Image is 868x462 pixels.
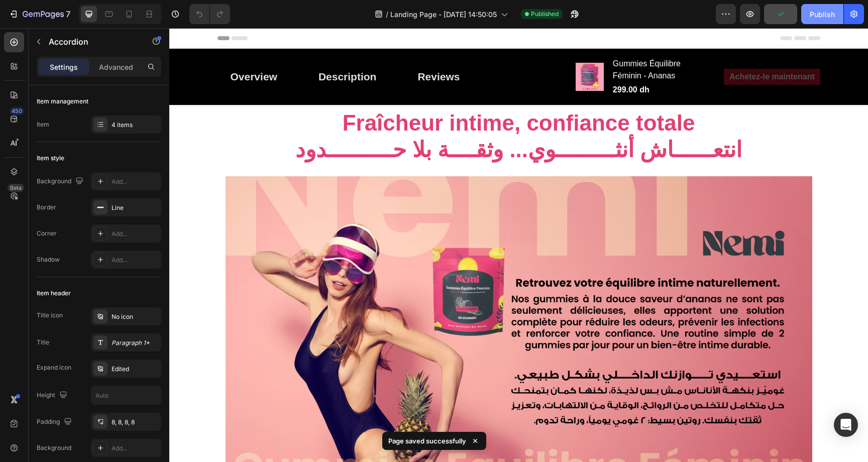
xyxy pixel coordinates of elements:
[91,386,161,404] input: Auto
[112,338,159,348] div: Paragraph 1*
[112,365,159,374] div: Edited
[388,436,466,446] p: Page saved successfully
[112,203,159,212] div: Line
[248,41,290,57] div: Reviews
[173,82,526,107] strong: Fraîcheur intime, confiance totale
[555,41,650,57] button: Achetez-le maintenant
[810,9,835,20] div: Publish
[801,4,843,24] button: Publish
[37,443,71,452] div: Background
[37,389,69,402] div: Height
[112,177,159,186] div: Add...
[189,4,230,24] div: Undo/Redo
[560,43,645,55] div: Achetez-le maintenant
[37,255,60,264] div: Shadow
[37,97,88,106] div: Item management
[99,62,133,72] p: Advanced
[112,418,159,427] div: 8, 8, 8, 8
[37,415,74,429] div: Padding
[37,289,71,298] div: Item header
[10,107,24,115] div: 450
[531,10,559,19] span: Published
[169,28,868,462] iframe: Design area
[37,120,49,129] div: Item
[37,229,57,238] div: Corner
[4,4,75,24] button: 7
[37,363,71,372] div: Expand icon
[37,338,49,347] div: Title
[37,175,85,188] div: Background
[48,81,651,136] h2: انتعــــــاش أنثـــــــــوي... وثقــــة بلا حــــــــــدود
[834,413,858,437] div: Open Intercom Messenger
[235,35,303,63] a: Reviews
[37,203,56,212] div: Border
[49,36,134,48] p: Accordion
[112,229,159,239] div: Add...
[443,55,481,69] div: 299.00 dh
[37,154,64,163] div: Item style
[386,9,388,20] span: /
[443,29,538,55] h2: Gummies Équilibre Féminin - Ananas
[37,311,63,320] div: Title icon
[66,8,70,20] p: 7
[50,62,78,72] p: Settings
[390,9,497,20] span: Landing Page - [DATE] 14:50:05
[112,444,159,453] div: Add...
[8,184,24,192] div: Beta
[112,312,159,321] div: No icon
[112,256,159,265] div: Add...
[112,121,159,130] div: 4 items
